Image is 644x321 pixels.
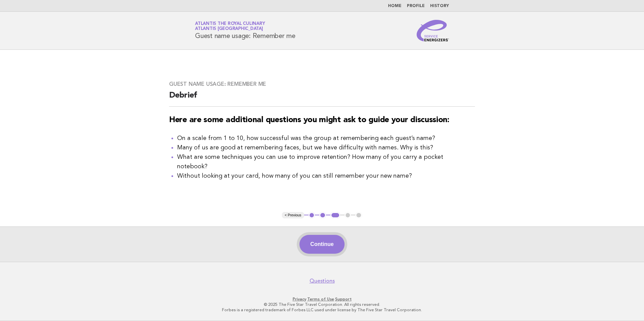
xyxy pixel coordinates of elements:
[116,307,528,313] p: Forbes is a registered trademark of Forbes LLC used under license by The Five Star Travel Corpora...
[177,171,475,181] li: Without looking at your card, how many of you can still remember your new name?
[169,116,449,124] strong: Here are some additional questions you might ask to guide your discussion:
[388,4,401,8] a: Home
[307,297,334,301] a: Terms of Use
[330,212,340,219] button: 3
[177,134,475,143] li: On a scale from 1 to 10, how successful was the group at remembering each guest’s name?
[116,296,528,302] p: · ·
[319,212,326,219] button: 2
[195,22,295,39] h1: Guest name usage: Remember me
[177,143,475,152] li: Many of us are good at remembering faces, but we have difficulty with names. Why is this?
[407,4,425,8] a: Profile
[282,212,304,219] button: < Previous
[177,152,475,171] li: What are some techniques you can use to improve retention? How many of you carry a pocket notebook?
[309,212,315,219] button: 1
[169,81,475,87] h3: Guest name usage: Remember me
[417,20,449,41] img: Service Energizers
[195,27,263,31] span: Atlantis [GEOGRAPHIC_DATA]
[195,22,265,31] a: Atlantis the Royal CulinaryAtlantis [GEOGRAPHIC_DATA]
[116,302,528,307] p: © 2025 The Five Star Travel Corporation. All rights reserved.
[299,235,344,254] button: Continue
[430,4,449,8] a: History
[310,278,335,284] a: Questions
[293,297,306,301] a: Privacy
[169,90,475,107] h2: Debrief
[335,297,352,301] a: Support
